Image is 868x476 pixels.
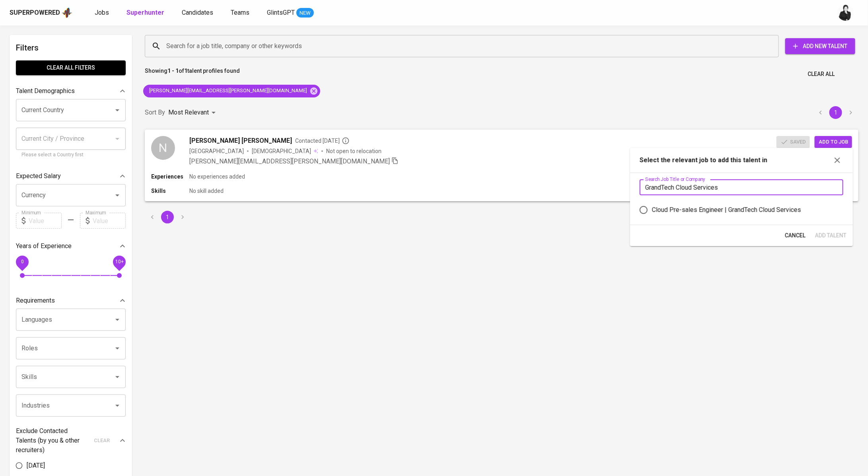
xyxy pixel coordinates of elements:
[145,67,240,82] p: Showing of talent profiles found
[808,69,835,79] span: Clear All
[16,426,89,455] p: Exclude Contacted Talents (by you & other recruiters)
[782,228,809,243] button: Cancel
[189,157,390,165] span: [PERSON_NAME][EMAIL_ADDRESS][PERSON_NAME][DOMAIN_NAME]
[231,8,251,18] a: Teams
[804,67,838,82] button: Clear All
[151,173,189,181] p: Experiences
[151,187,189,195] p: Skills
[127,9,164,16] b: Superhunter
[342,137,350,145] svg: By Batam recruiter
[16,426,126,455] div: Exclude Contacted Talents (by you & other recruiters)clear
[115,259,123,265] span: 10+
[189,187,224,195] p: No skill added
[16,41,126,54] h6: Filters
[815,136,852,148] button: Add to job
[112,314,123,325] button: Open
[295,137,350,145] span: Contacted [DATE]
[16,241,72,251] p: Years of Experience
[112,105,123,116] button: Open
[16,83,126,99] div: Talent Demographics
[21,151,120,159] p: Please select a Country first
[145,108,165,117] p: Sort By
[29,213,62,229] input: Value
[189,147,244,155] div: [GEOGRAPHIC_DATA]
[93,213,126,229] input: Value
[813,106,858,119] nav: pagination navigation
[161,211,174,223] button: page 1
[143,85,320,97] div: [PERSON_NAME][EMAIL_ADDRESS][PERSON_NAME][DOMAIN_NAME]
[143,87,312,95] span: [PERSON_NAME][EMAIL_ADDRESS][PERSON_NAME][DOMAIN_NAME]
[95,8,111,18] a: Jobs
[16,293,126,309] div: Requirements
[652,205,801,215] div: Cloud Pre-sales Engineer | GrandTech Cloud Services
[151,136,175,160] div: N
[10,7,72,19] a: Superpoweredapp logo
[267,8,314,18] a: GlintsGPT NEW
[189,136,292,146] span: [PERSON_NAME] [PERSON_NAME]
[838,5,854,21] img: medwi@glints.com
[16,238,126,254] div: Years of Experience
[112,371,123,383] button: Open
[785,38,855,54] button: Add New Talent
[168,105,218,120] div: Most Relevant
[168,108,209,117] p: Most Relevant
[112,190,123,201] button: Open
[21,259,23,265] span: 0
[16,171,61,181] p: Expected Salary
[112,343,123,354] button: Open
[16,60,126,75] button: Clear All filters
[296,9,314,17] span: NEW
[16,296,55,305] p: Requirements
[145,211,190,223] nav: pagination navigation
[182,9,213,16] span: Candidates
[184,68,187,74] b: 1
[819,138,848,147] span: Add to job
[189,173,245,181] p: No experiences added
[182,8,215,18] a: Candidates
[112,400,123,411] button: Open
[231,9,249,16] span: Teams
[95,9,109,16] span: Jobs
[27,461,45,470] span: [DATE]
[62,7,72,19] img: app logo
[785,231,806,241] span: Cancel
[252,147,312,155] span: [DEMOGRAPHIC_DATA]
[326,147,381,155] p: Not open to relocation
[640,155,767,165] p: Select the relevant job to add this talent in
[10,8,60,17] div: Superpowered
[22,63,119,73] span: Clear All filters
[127,8,166,18] a: Superhunter
[145,130,858,201] a: N[PERSON_NAME] [PERSON_NAME]Contacted [DATE][GEOGRAPHIC_DATA][DEMOGRAPHIC_DATA] Not open to reloc...
[267,9,295,16] span: GlintsGPT
[829,106,842,119] button: page 1
[792,41,849,51] span: Add New Talent
[16,86,75,96] p: Talent Demographics
[167,68,179,74] b: 1 - 1
[16,168,126,184] div: Expected Salary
